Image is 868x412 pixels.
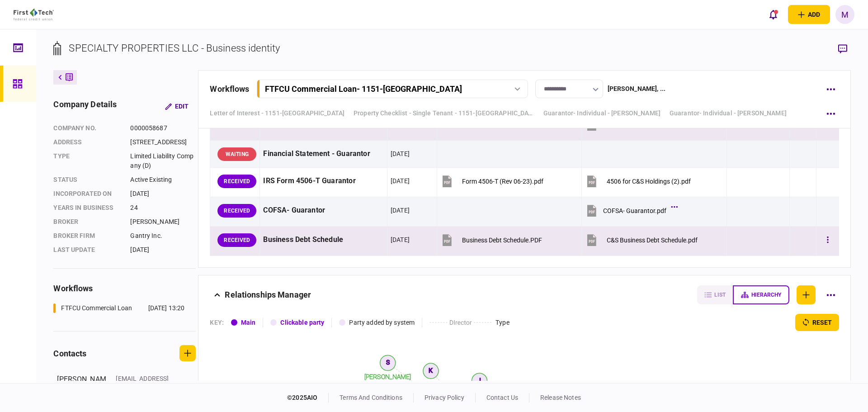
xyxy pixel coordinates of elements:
div: [DATE] [391,206,410,215]
div: KEY : [210,318,224,327]
div: [PERSON_NAME] [130,217,196,227]
button: open notifications list [764,5,783,24]
div: broker firm [53,231,121,241]
button: Business Debt Schedule.PDF [440,230,542,250]
button: reset [795,314,839,331]
div: [DATE] [130,245,196,255]
div: [DATE] [130,189,196,199]
tspan: [PERSON_NAME] [364,373,411,380]
div: RECEIVED [217,175,256,188]
div: [DATE] [391,235,410,244]
div: Type [495,318,509,327]
div: FTFCU Commercial Loan [61,303,132,313]
a: Guarantor- Individual - [PERSON_NAME] [670,109,787,118]
div: 0000058687 [130,123,196,133]
a: Property Checklist - Single Tenant - 1151-[GEOGRAPHIC_DATA], [GEOGRAPHIC_DATA], [GEOGRAPHIC_DATA] [354,109,534,118]
div: address [53,137,121,147]
div: Form 4506-T (Rev 06-23).pdf [462,178,543,185]
a: Letter of Interest - 1151-[GEOGRAPHIC_DATA] [210,109,344,118]
a: privacy policy [425,394,464,401]
div: Broker [53,217,121,227]
div: C&S Business Debt Schedule.pdf [607,237,698,244]
text: S [386,359,390,366]
div: contacts [53,347,86,360]
a: contact us [486,394,518,401]
a: FTFCU Commercial Loan[DATE] 13:20 [53,303,184,313]
text: K [429,367,433,374]
div: Business Debt Schedule.PDF [462,237,542,244]
div: workflows [53,282,196,294]
button: hierarchy [733,285,789,304]
div: Limited Liability Company (D) [130,152,196,170]
button: M [835,5,854,24]
div: Gantry Inc. [130,231,196,241]
div: IRS Form 4506-T Guarantor [263,171,384,191]
button: 4506 for C&S Holdings (2).pdf [585,171,691,191]
div: [DATE] 13:20 [148,303,185,313]
div: Financial Statement - Guarantor [263,144,384,164]
div: [STREET_ADDRESS] [130,137,196,147]
button: C&S Business Debt Schedule.pdf [585,230,698,250]
div: [EMAIL_ADDRESS][DOMAIN_NAME] [116,374,175,393]
div: COFSA- Guarantor [263,200,384,221]
div: company details [53,98,117,114]
div: [DATE] [391,176,410,185]
div: FTFCU Commercial Loan - 1151-[GEOGRAPHIC_DATA] [265,84,462,94]
div: SPECIALTY PROPERTIES LLC - Business identity [69,41,280,56]
div: Clickable party [280,318,324,327]
div: [DATE] [391,149,410,158]
div: company no. [53,123,121,133]
div: 4506 for C&S Holdings (2).pdf [607,178,691,185]
div: Business Debt Schedule [263,230,384,250]
div: Active Existing [130,175,196,185]
a: Guarantor- Individual - [PERSON_NAME] [543,109,660,118]
div: Main [241,318,256,327]
text: J [478,377,481,384]
div: WAITING [217,147,256,161]
div: [PERSON_NAME] , ... [608,84,665,94]
span: hierarchy [751,292,781,298]
button: Form 4506-T (Rev 06-23).pdf [440,171,543,191]
span: list [714,292,726,298]
div: RECEIVED [217,204,256,218]
div: incorporated on [53,189,121,199]
button: Edit [158,98,196,114]
button: FTFCU Commercial Loan- 1151-[GEOGRAPHIC_DATA] [257,80,528,98]
div: 24 [130,203,196,213]
a: release notes [540,394,581,401]
div: years in business [53,203,121,213]
div: last update [53,245,121,255]
div: RECEIVED [217,233,256,247]
img: client company logo [14,9,54,20]
div: Party added by system [349,318,415,327]
div: workflows [210,83,249,95]
button: open adding identity options [788,5,830,24]
button: COFSA- Guarantor.pdf [585,200,675,221]
div: Type [53,152,121,170]
a: terms and conditions [340,394,402,401]
div: status [53,175,121,185]
button: list [697,285,733,304]
div: Relationships Manager [225,285,311,304]
div: COFSA- Guarantor.pdf [603,207,666,214]
div: [PERSON_NAME] [57,374,107,412]
div: © 2025 AIO [287,393,329,403]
